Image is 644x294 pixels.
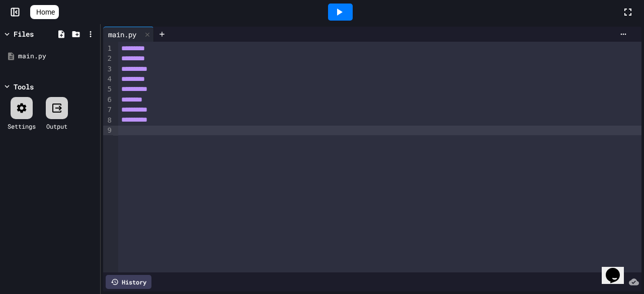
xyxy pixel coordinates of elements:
[103,84,113,94] div: 5
[106,275,151,289] div: History
[103,27,154,42] div: main.py
[103,54,113,64] div: 2
[103,126,113,136] div: 9
[103,116,113,126] div: 8
[14,81,34,92] div: Tools
[30,5,59,19] a: Home
[103,44,113,54] div: 1
[18,51,97,61] div: main.py
[46,122,67,131] div: Output
[103,29,141,40] div: main.py
[103,64,113,74] div: 3
[36,7,55,17] span: Home
[103,105,113,115] div: 7
[103,74,113,84] div: 4
[14,29,34,39] div: Files
[602,254,634,284] iframe: chat widget
[103,95,113,105] div: 6
[8,122,36,131] div: Settings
